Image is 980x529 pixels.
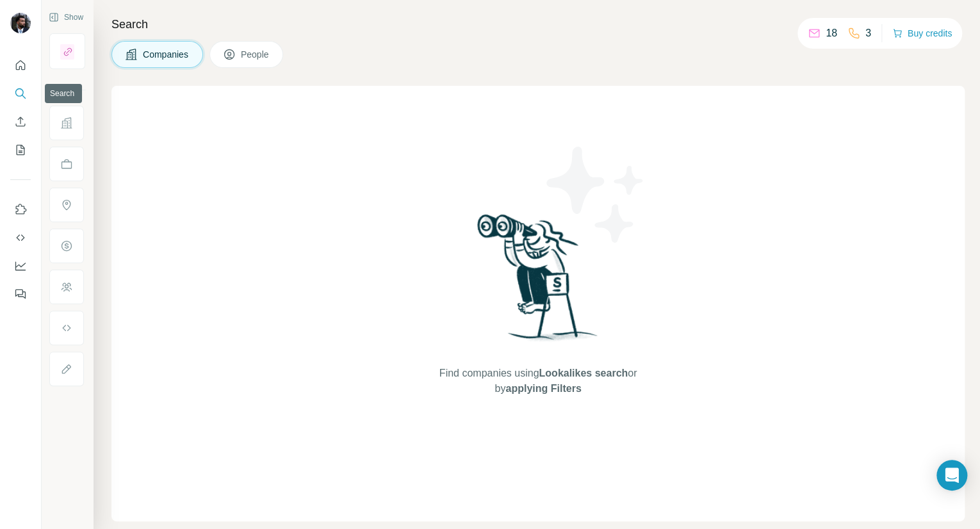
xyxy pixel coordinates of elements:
img: Avatar [10,13,31,33]
span: Lookalikes search [539,368,628,378]
p: 18 [826,26,837,41]
span: Find companies using or by [436,366,641,396]
h4: Search [111,15,965,33]
button: Use Surfe API [10,226,31,249]
img: Surfe Illustration - Woman searching with binoculars [471,211,605,354]
p: 3 [865,26,871,41]
button: Show [40,8,92,27]
img: Surfe Illustration - Stars [538,137,653,252]
span: applying Filters [505,383,581,394]
span: People [241,48,270,61]
div: Open Intercom Messenger [936,460,967,491]
span: Companies [143,48,190,61]
button: Search [10,82,31,105]
button: Enrich CSV [10,110,31,133]
button: Use Surfe on LinkedIn [10,198,31,221]
button: Dashboard [10,254,31,277]
button: My lists [10,138,31,161]
button: Quick start [10,54,31,77]
button: Feedback [10,282,31,305]
button: Buy credits [892,24,952,42]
